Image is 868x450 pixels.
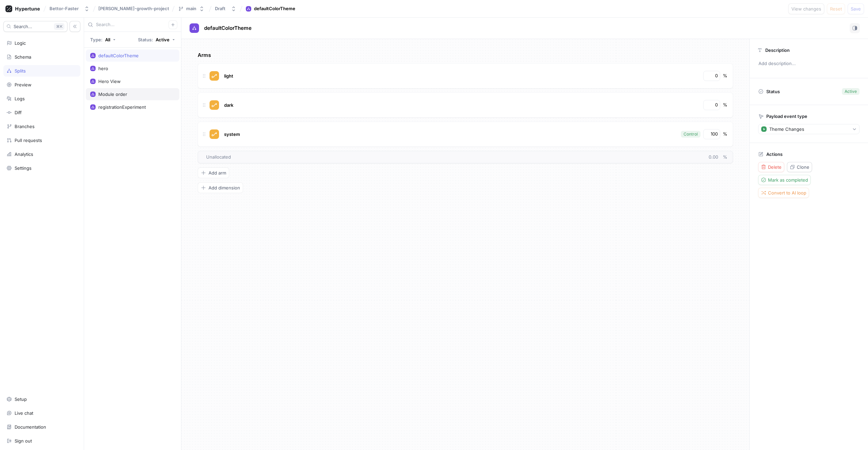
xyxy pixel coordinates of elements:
[15,410,33,416] div: Live chat
[209,186,240,190] span: Add dimension
[254,5,295,12] div: defaultColorTheme
[50,6,79,12] div: Bettor-Faster
[758,175,811,185] button: Mark as completed
[98,6,169,11] span: [PERSON_NAME]-growth-project
[15,438,32,444] div: Sign out
[768,191,806,195] span: Convert to AI loop
[105,38,110,42] div: All
[723,73,727,79] div: %
[845,88,857,95] div: Active
[851,7,861,11] span: Save
[768,165,782,169] span: Delete
[206,154,231,161] span: Unallocated
[769,126,804,132] div: Theme Changes
[212,3,239,14] button: Draft
[198,182,243,193] button: Add dimension
[3,21,67,32] button: Search...K
[224,131,240,137] span: system
[827,3,845,14] button: Reset
[98,91,127,97] div: Module order
[224,73,233,79] span: light
[15,138,42,143] div: Pull requests
[54,23,64,30] div: K
[98,53,139,58] div: defaultColorTheme
[98,104,146,110] div: registrationExperiment
[175,3,207,14] button: main
[15,396,27,402] div: Setup
[15,124,35,129] div: Branches
[766,151,783,157] p: Actions
[198,167,229,178] button: Add arm
[156,38,170,42] div: Active
[788,3,824,14] button: View changes
[758,162,784,172] button: Delete
[797,165,809,169] span: Clone
[765,47,790,53] p: Description
[15,40,26,46] div: Logic
[15,110,22,115] div: Diff
[3,421,80,433] a: Documentation
[848,3,864,14] button: Save
[14,24,32,28] span: Search...
[758,124,860,134] button: Theme Changes
[830,7,842,11] span: Reset
[186,6,196,12] div: main
[47,3,92,14] button: Bettor-Faster
[768,178,808,182] span: Mark as completed
[766,87,780,96] p: Status
[791,7,821,11] span: View changes
[215,6,225,12] div: Draft
[204,25,252,31] span: defaultColorTheme
[755,58,862,69] p: Add description...
[684,131,698,137] div: Control
[90,38,102,42] p: Type:
[787,162,812,172] button: Clone
[15,96,25,101] div: Logs
[224,102,233,108] span: dark
[96,21,169,28] input: Search...
[15,424,46,430] div: Documentation
[723,102,727,108] div: %
[138,38,153,42] p: Status:
[88,34,118,45] button: Type: All
[15,68,26,74] div: Splits
[98,66,108,71] div: hero
[709,154,723,160] span: 0.00
[15,165,32,171] div: Settings
[723,131,727,138] div: %
[209,171,226,175] span: Add arm
[98,79,121,84] div: Hero View
[15,54,31,60] div: Schema
[723,154,727,160] span: %
[15,151,33,157] div: Analytics
[136,34,177,45] button: Status: Active
[198,52,733,59] p: Arms
[758,188,809,198] button: Convert to AI loop
[15,82,32,87] div: Preview
[766,114,807,119] p: Payload event type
